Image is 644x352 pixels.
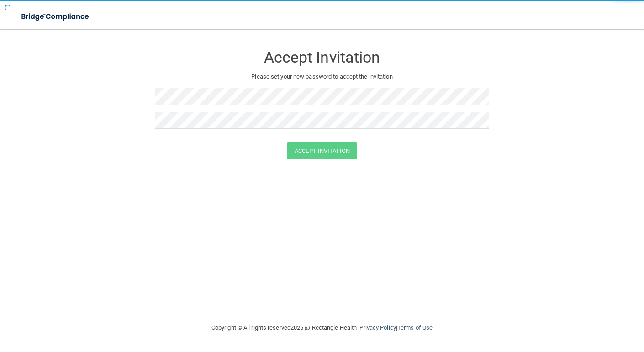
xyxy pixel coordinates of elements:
[162,71,482,82] p: Please set your new password to accept the invitation
[155,313,489,342] div: Copyright © All rights reserved 2025 @ Rectangle Health | |
[397,324,433,331] a: Terms of Use
[359,324,396,331] a: Privacy Policy
[287,142,357,159] button: Accept Invitation
[14,7,98,26] img: bridge_compliance_login_screen.278c3ca4.svg
[155,49,489,66] h3: Accept Invitation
